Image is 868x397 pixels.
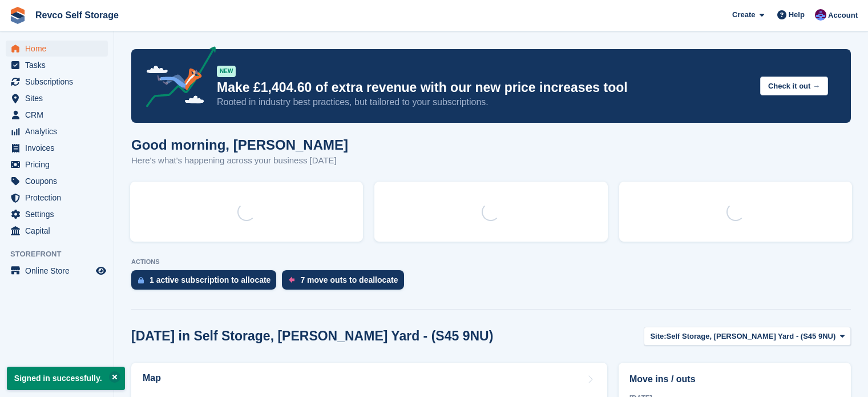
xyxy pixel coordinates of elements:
a: menu [6,123,108,139]
a: menu [6,90,108,106]
span: Protection [25,190,94,206]
span: Capital [25,223,94,239]
h2: Map [143,373,161,383]
span: Subscriptions [25,74,94,90]
h1: Good morning, [PERSON_NAME] [131,137,348,153]
span: Storefront [10,248,114,260]
span: Site: [650,331,666,342]
a: menu [6,140,108,156]
span: Account [828,10,858,21]
a: menu [6,223,108,239]
span: Create [732,9,755,21]
img: Lianne Revell [815,9,826,21]
a: 7 move outs to deallocate [282,270,409,295]
a: Revco Self Storage [31,6,123,25]
span: Help [789,9,805,21]
a: menu [6,57,108,73]
button: Check it out → [760,77,828,95]
a: menu [6,157,108,173]
span: Settings [25,206,94,222]
p: Make £1,404.60 of extra revenue with our new price increases tool [217,79,751,96]
span: Tasks [25,57,94,73]
p: Here's what's happening across your business [DATE] [131,154,348,167]
a: 1 active subscription to allocate [131,270,282,295]
span: Sites [25,90,94,106]
a: menu [6,74,108,90]
span: Coupons [25,173,94,189]
a: Preview store [94,264,108,278]
span: Self Storage, [PERSON_NAME] Yard - (S45 9NU) [667,331,836,342]
a: menu [6,173,108,189]
span: Analytics [25,123,94,139]
h2: Move ins / outs [629,372,840,386]
div: 1 active subscription to allocate [150,275,271,284]
a: menu [6,41,108,57]
span: Pricing [25,157,94,173]
img: price-adjustments-announcement-icon-8257ccfd72463d97f412b2fc003d46551f7dbcb40ab6d574587a9cd5c0d94... [136,46,216,111]
span: Invoices [25,140,94,156]
img: stora-icon-8386f47178a22dfd0bd8f6a31ec36ba5ce8667c1dd55bd0f319d3a0aa187defe.svg [9,7,26,24]
p: ACTIONS [131,258,851,266]
button: Site: Self Storage, [PERSON_NAME] Yard - (S45 9NU) [644,327,851,346]
p: Rooted in industry best practices, but tailored to your subscriptions. [217,96,751,109]
a: menu [6,206,108,222]
img: move_outs_to_deallocate_icon-f764333ba52eb49d3ac5e1228854f67142a1ed5810a6f6cc68b1a99e826820c5.svg [289,276,294,283]
a: menu [6,107,108,123]
span: CRM [25,107,94,123]
div: NEW [217,66,236,77]
img: active_subscription_to_allocate_icon-d502201f5373d7db506a760aba3b589e785aa758c864c3986d89f69b8ff3... [138,276,144,284]
p: Signed in successfully. [7,367,125,390]
span: Home [25,41,94,57]
h2: [DATE] in Self Storage, [PERSON_NAME] Yard - (S45 9NU) [131,328,493,344]
div: 7 move outs to deallocate [300,275,398,284]
a: menu [6,190,108,206]
a: menu [6,263,108,279]
span: Online Store [25,263,94,279]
